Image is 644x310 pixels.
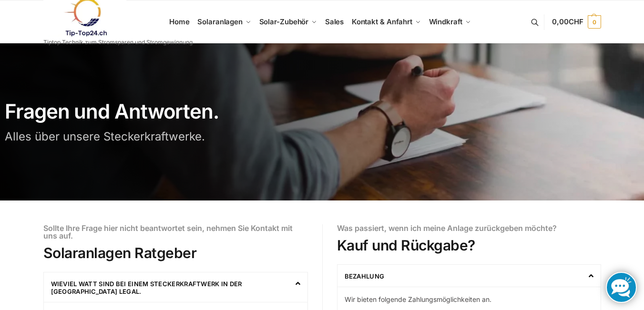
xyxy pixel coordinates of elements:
[569,17,583,26] span: CHF
[43,244,308,261] h2: Solaranlagen Ratgeber
[321,0,348,43] a: Sales
[552,17,583,26] span: 0,00
[43,40,193,45] p: Tiptop Technik zum Stromsparen und Stromgewinnung
[552,8,601,36] a: 0,00CHF 0
[255,0,321,43] a: Solar-Zubehör
[429,17,462,26] span: Windkraft
[425,0,475,43] a: Windkraft
[345,272,385,280] a: Bezahlung
[337,265,601,287] div: Bezahlung
[43,224,308,240] h6: Sollte Ihre Frage hier nicht beantwortet sein, nehmen Sie Kontakt mit uns auf.
[352,17,412,26] span: Kontakt & Anfahrt
[325,17,344,26] span: Sales
[5,101,317,121] h1: Fragen und Antworten.
[345,294,593,305] p: Wir bieten folgende Zahlungsmöglichkeiten an.
[5,131,317,142] h3: Alles über unsere Steckerkraftwerke.
[197,17,243,26] span: Solaranlagen
[259,17,309,26] span: Solar-Zubehör
[194,0,255,43] a: Solaranlagen
[44,272,307,302] div: Wieviel Watt sind bei einem Steckerkraftwerk in der [GEOGRAPHIC_DATA] legal.
[337,224,601,232] h6: Was passiert, wenn ich meine Anlage zurückgeben möchte?
[348,0,425,43] a: Kontakt & Anfahrt
[337,237,601,254] h2: Kauf und Rückgabe?
[588,15,601,29] span: 0
[51,280,242,295] a: Wieviel Watt sind bei einem Steckerkraftwerk in der [GEOGRAPHIC_DATA] legal.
